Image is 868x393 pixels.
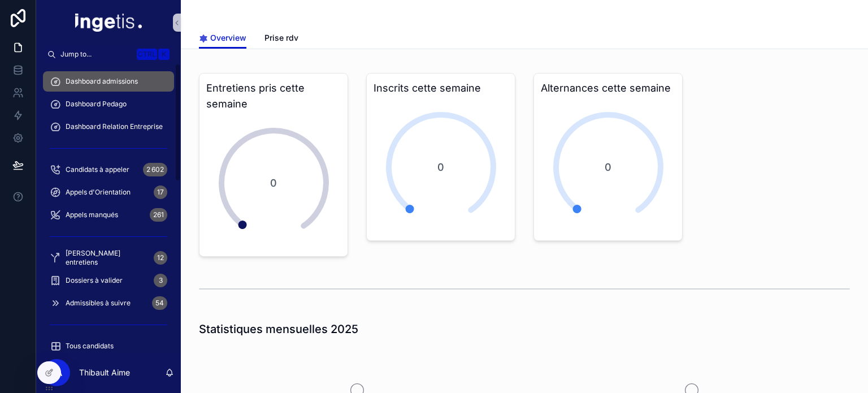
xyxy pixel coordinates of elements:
[66,249,149,267] span: [PERSON_NAME] entretiens
[154,251,167,265] div: 12
[199,321,358,337] h1: Statistiques mensuelles 2025
[210,32,246,44] span: Overview
[43,270,174,291] a: Dossiers à valider3
[43,293,174,313] a: Admissibles à suivre54
[154,274,167,287] div: 3
[43,182,174,202] a: Appels d'Orientation17
[66,276,123,285] span: Dossiers à valider
[152,296,167,310] div: 54
[43,71,174,92] a: Dashboard admissions
[60,50,132,59] span: Jump to...
[66,100,127,109] span: Dashboard Pedago
[43,205,174,225] a: Appels manqués261
[150,208,167,222] div: 261
[206,80,341,112] h3: Entretiens pris cette semaine
[43,45,174,63] button: Jump to...CtrlK
[264,28,298,50] a: Prise rdv
[437,159,444,175] span: 0
[541,80,675,96] h3: Alternances cette semaine
[66,342,114,351] span: Tous candidats
[143,163,167,176] div: 2 602
[79,367,130,378] p: Thibault Aime
[159,50,168,59] span: K
[75,14,142,32] img: App logo
[43,336,174,356] a: Tous candidats
[264,32,298,44] span: Prise rdv
[36,63,181,352] div: scrollable content
[66,299,131,308] span: Admissibles à suivre
[137,49,157,60] span: Ctrl
[270,175,277,191] span: 0
[43,159,174,180] a: Candidats à appeler2 602
[374,80,508,96] h3: Inscrits cette semaine
[605,159,611,175] span: 0
[43,248,174,268] a: [PERSON_NAME] entretiens12
[43,94,174,114] a: Dashboard Pedago
[199,28,246,49] a: Overview
[66,210,118,219] span: Appels manqués
[66,77,138,86] span: Dashboard admissions
[154,185,167,199] div: 17
[66,122,163,131] span: Dashboard Relation Entreprise
[66,165,129,174] span: Candidats à appeler
[43,116,174,137] a: Dashboard Relation Entreprise
[66,188,131,197] span: Appels d'Orientation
